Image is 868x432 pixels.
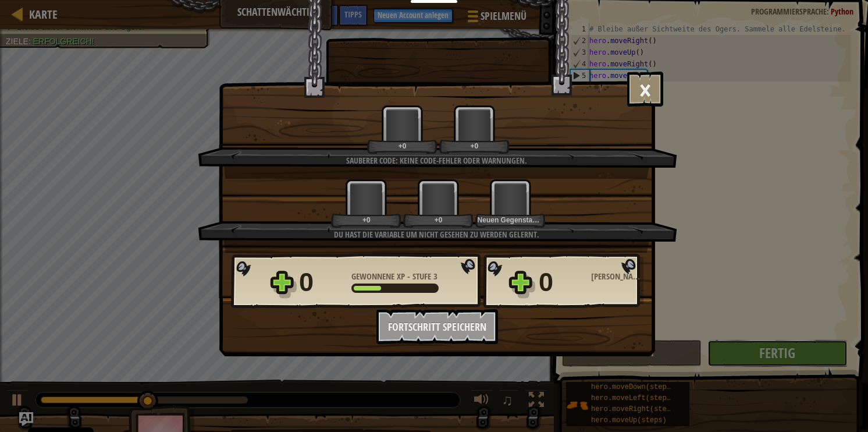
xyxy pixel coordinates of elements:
[442,141,507,150] div: +0
[369,141,435,150] div: +0
[351,270,407,282] span: Gewonnene XP
[299,264,344,301] div: 0
[478,215,543,224] div: Neuen Gegenstand gewonnen
[253,155,620,167] div: Sauberer Code: keine Code-Fehler oder Warnungen.
[433,270,437,282] span: 3
[591,271,643,282] div: [PERSON_NAME]
[410,270,433,282] span: Stufe
[539,264,584,301] div: 0
[405,215,471,224] div: +0
[627,72,663,107] button: ×
[351,271,437,282] div: -
[333,215,399,224] div: +0
[253,229,620,240] div: Du hast die Variable um nicht gesehen zu werden gelernt.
